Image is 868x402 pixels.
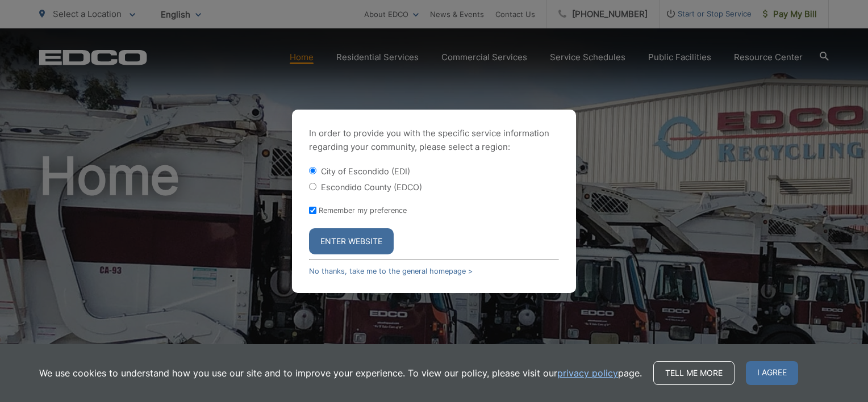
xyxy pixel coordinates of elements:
a: No thanks, take me to the general homepage > [309,267,473,275]
a: privacy policy [557,366,618,380]
label: Remember my preference [319,206,407,215]
label: City of Escondido (EDI) [321,166,410,176]
p: We use cookies to understand how you use our site and to improve your experience. To view our pol... [39,366,642,380]
span: I agree [746,361,798,385]
label: Escondido County (EDCO) [321,182,422,192]
a: Tell me more [653,361,735,385]
button: Enter Website [309,228,394,254]
p: In order to provide you with the specific service information regarding your community, please se... [309,127,559,154]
